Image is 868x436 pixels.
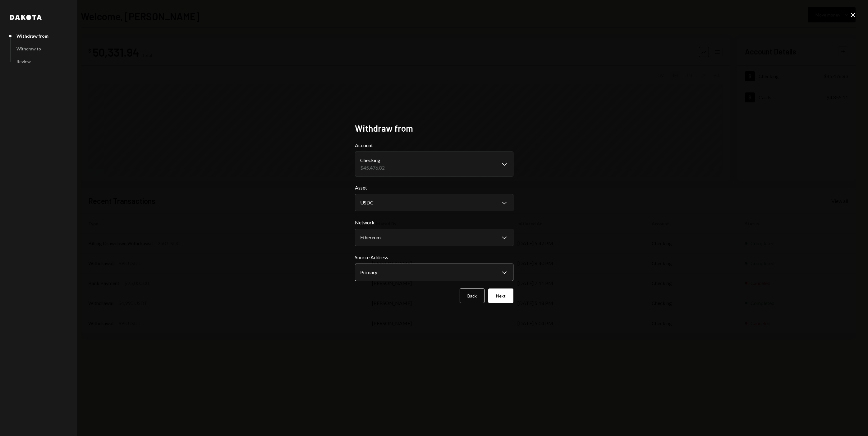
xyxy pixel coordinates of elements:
[355,229,513,246] button: Network
[16,33,48,39] div: Withdraw from
[355,264,513,281] button: Source Address
[488,288,513,303] button: Next
[16,46,41,51] div: Withdraw to
[355,122,513,134] h2: Withdraw from
[355,142,513,149] label: Account
[355,184,513,191] label: Asset
[16,59,31,64] div: Review
[460,288,485,303] button: Back
[355,194,513,211] button: Asset
[355,152,513,176] button: Account
[355,219,513,226] label: Network
[355,254,513,261] label: Source Address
